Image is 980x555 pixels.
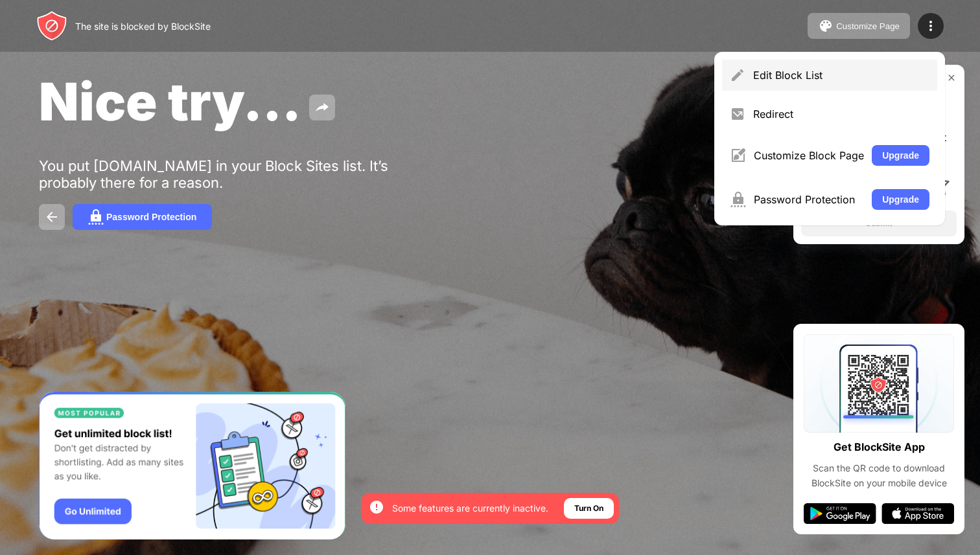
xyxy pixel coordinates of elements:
[39,157,439,191] div: You put [DOMAIN_NAME] in your Block Sites list. It’s probably there for a reason.
[75,21,211,32] div: The site is blocked by BlockSite
[36,10,67,41] img: header-logo.svg
[730,67,745,83] img: menu-pencil.svg
[834,438,925,457] div: Get BlockSite App
[808,13,910,39] button: Customize Page
[753,108,929,120] div: Redirect
[804,461,954,490] div: Scan the QR code to download BlockSite on your mobile device
[804,503,876,524] img: google-play.svg
[730,106,745,122] img: menu-redirect.svg
[106,212,196,222] div: Password Protection
[574,502,603,515] div: Turn On
[923,18,939,34] img: menu-icon.svg
[872,189,929,210] button: Upgrade
[754,193,864,206] div: Password Protection
[73,204,212,230] button: Password Protection
[872,145,929,166] button: Upgrade
[946,73,957,83] img: rate-us-close.svg
[39,70,301,133] span: Nice try...
[730,192,746,207] img: menu-password.svg
[369,499,384,515] img: error-circle-white.svg
[730,148,746,163] img: menu-customize.svg
[392,502,548,515] div: Some features are currently inactive.
[836,21,900,31] div: Customize Page
[314,100,330,115] img: share.svg
[39,392,345,540] iframe: Banner
[88,209,104,225] img: password.svg
[818,18,834,34] img: pallet.svg
[804,334,954,433] img: qrcode.svg
[754,149,864,162] div: Customize Block Page
[881,503,954,524] img: app-store.svg
[753,69,929,82] div: Edit Block List
[44,209,60,225] img: back.svg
